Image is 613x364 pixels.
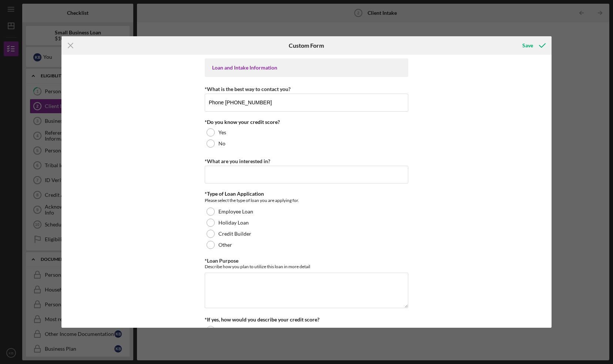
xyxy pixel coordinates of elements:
[218,141,225,146] label: No
[212,65,401,71] div: Loan and Intake Information
[205,317,408,323] div: *If yes, how would you describe your credit score?
[218,327,235,333] label: Perfect
[205,191,408,197] div: *Type of Loan Application
[218,220,249,226] label: Holiday Loan
[218,231,251,237] label: Credit Builder
[289,42,324,49] h6: Custom Form
[218,209,253,215] label: Employee Loan
[205,197,408,204] div: Please select the type of loan you are applying for.
[205,257,238,264] label: *Loan Purpose
[205,86,291,92] label: *What is the best way to contact you?
[515,38,552,53] button: Save
[218,242,232,248] label: Other
[218,129,226,135] label: Yes
[205,119,408,125] div: *Do you know your credit score?
[205,158,270,164] label: *What are you interested in?
[205,264,408,269] div: Describe how you plan to utilize this loan in more detail
[522,38,533,53] div: Save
